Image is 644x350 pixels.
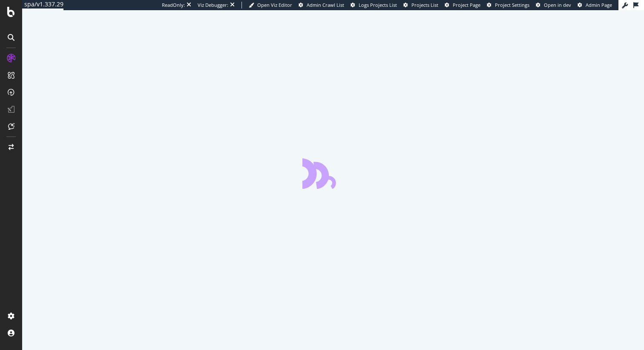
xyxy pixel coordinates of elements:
[302,158,364,189] div: animation
[403,2,438,9] a: Projects List
[359,2,397,8] span: Logs Projects List
[351,2,397,9] a: Logs Projects List
[411,2,438,8] span: Projects List
[257,2,292,8] span: Open Viz Editor
[445,2,480,9] a: Project Page
[495,2,529,8] span: Project Settings
[162,2,185,9] div: ReadOnly:
[249,2,292,9] a: Open Viz Editor
[198,2,228,9] div: Viz Debugger:
[544,2,571,8] span: Open in dev
[487,2,529,9] a: Project Settings
[307,2,344,8] span: Admin Crawl List
[453,2,480,8] span: Project Page
[299,2,344,9] a: Admin Crawl List
[586,2,612,8] span: Admin Page
[536,2,571,9] a: Open in dev
[578,2,612,9] a: Admin Page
